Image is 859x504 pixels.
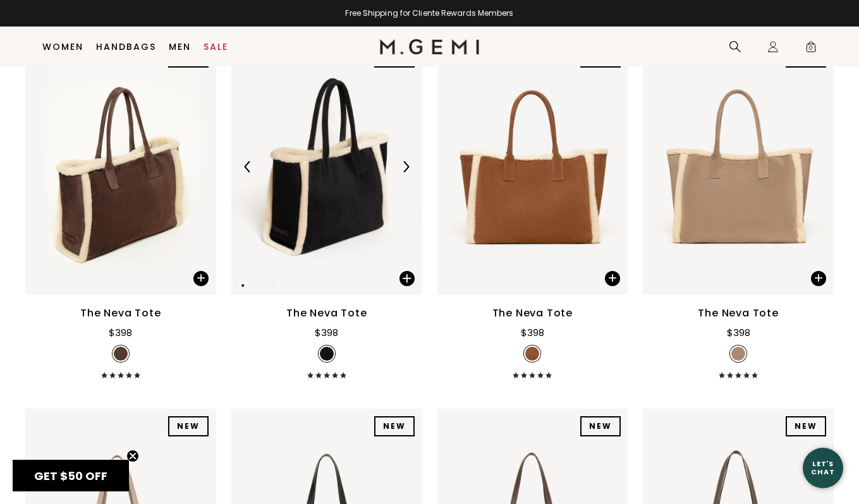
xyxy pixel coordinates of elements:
div: NEW [786,416,826,436]
img: Next Arrow [400,161,411,172]
span: 0 [805,43,817,56]
a: The Neva Tote$398 [437,40,628,378]
span: GET $50 OFF [34,468,107,484]
a: Handbags [96,42,156,52]
div: The Neva Tote [286,306,367,321]
div: $398 [521,325,544,340]
div: Let's Chat [803,460,843,476]
img: v_7402832199739_SWATCH_50x.jpg [525,347,539,361]
img: Previous Arrow [242,161,253,172]
a: Women [42,42,83,52]
img: v_7282435555387_SWATCH_50x.jpg [114,347,128,361]
div: $398 [109,325,132,340]
button: Close teaser [126,450,139,462]
div: NEW [374,416,415,436]
a: Men [169,42,191,52]
div: The Neva Tote [80,306,161,321]
div: The Neva Tote [492,306,573,321]
img: M.Gemi [380,39,479,54]
div: GET $50 OFFClose teaser [13,460,129,491]
img: v_7402832232507_SWATCH_50x.jpg [731,347,745,361]
div: NEW [580,416,621,436]
a: The Neva Tote$398 [25,40,216,378]
div: The Neva Tote [698,306,778,321]
a: Previous ArrowNext ArrowThe Neva Tote$398 [231,40,422,378]
a: The Neva Tote$398 [643,40,834,378]
img: v_7402832166971_SWATCH_50x.jpg [320,347,334,361]
div: $398 [315,325,338,340]
div: $398 [727,325,750,340]
div: NEW [168,416,209,436]
a: Sale [204,42,228,52]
